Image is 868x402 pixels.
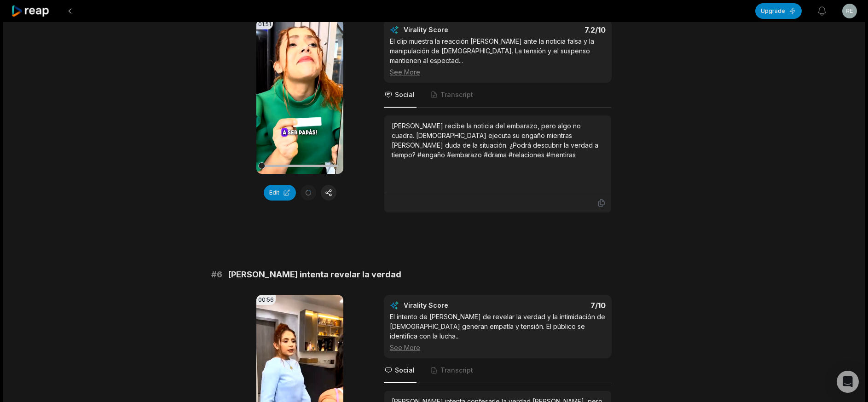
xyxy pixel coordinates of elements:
[755,3,802,19] button: Upgrade
[384,358,612,383] nav: Tabs
[392,121,604,160] div: [PERSON_NAME] recibe la noticia del embarazo, pero algo no cuadra. [DEMOGRAPHIC_DATA] ejecuta su ...
[507,25,606,34] div: 7.2 /10
[395,366,415,375] span: Social
[390,343,606,352] div: See More
[440,90,473,99] span: Transcript
[837,371,859,393] div: Open Intercom Messenger
[256,19,343,174] video: Your browser does not support mp4 format.
[390,36,606,77] div: El clip muestra la reacción [PERSON_NAME] ante la noticia falsa y la manipulación de [DEMOGRAPHIC...
[404,301,503,310] div: Virality Score
[211,268,222,281] span: # 6
[395,90,415,99] span: Social
[507,301,606,310] div: 7 /10
[384,83,612,108] nav: Tabs
[440,366,473,375] span: Transcript
[228,268,401,281] span: [PERSON_NAME] intenta revelar la verdad
[264,185,296,201] button: Edit
[404,25,503,34] div: Virality Score
[390,67,606,77] div: See More
[390,312,606,352] div: El intento de [PERSON_NAME] de revelar la verdad y la intimidación de [DEMOGRAPHIC_DATA] generan ...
